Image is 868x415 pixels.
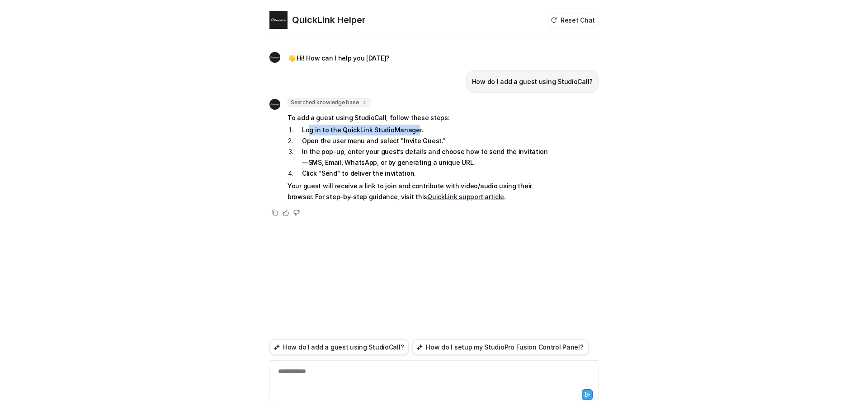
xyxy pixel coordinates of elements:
p: How do I add a guest using StudioCall? [472,76,593,87]
img: Widget [269,99,280,110]
button: How do I setup my StudioPro Fusion Control Panel? [412,339,588,355]
p: 👋 Hi! How can I help you [DATE]? [288,53,390,64]
li: Open the user menu and select "Invite Guest." [295,135,552,146]
img: Widget [269,11,288,29]
a: QuickLink support article [427,193,504,201]
button: Reset Chat [548,14,599,27]
p: Your guest will receive a link to join and contribute with video/audio using their browser. For s... [288,181,552,202]
button: How do I add a guest using StudioCall? [269,339,409,355]
h2: QuickLink Helper [292,14,366,26]
li: Click "Send" to deliver the invitation. [295,168,552,179]
img: Widget [269,52,280,63]
li: In the pop-up, enter your guest’s details and choose how to send the invitation—SMS, Email, Whats... [295,146,552,168]
span: Searched knowledge base [288,98,371,107]
p: To add a guest using StudioCall, follow these steps: [288,112,552,123]
li: Log in to the QuickLink StudioManager. [295,125,552,135]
